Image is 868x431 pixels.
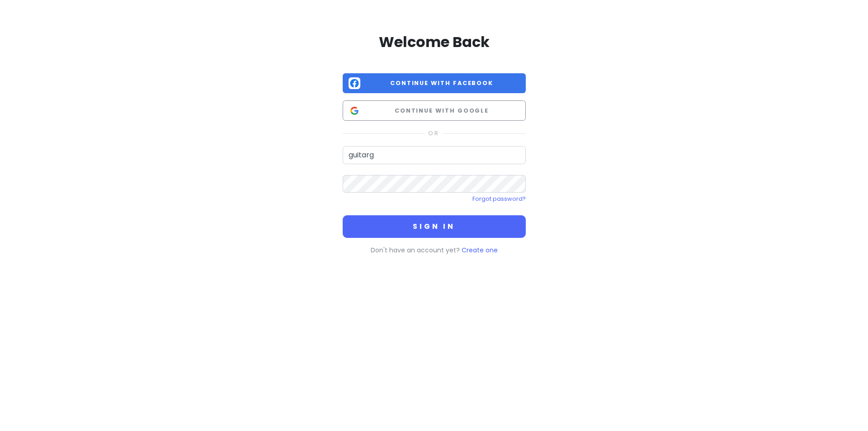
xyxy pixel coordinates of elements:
[343,215,526,238] button: Sign in
[364,106,520,115] span: Continue with Google
[343,33,526,52] h2: Welcome Back
[349,105,360,117] img: Google logo
[364,79,520,88] span: Continue with Facebook
[349,77,360,89] img: Facebook logo
[462,246,498,255] a: Create one
[343,100,526,121] button: Continue with Google
[472,195,526,203] a: Forgot password?
[343,146,526,164] input: Email Address
[343,245,526,255] p: Don't have an account yet?
[343,73,526,94] button: Continue with Facebook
